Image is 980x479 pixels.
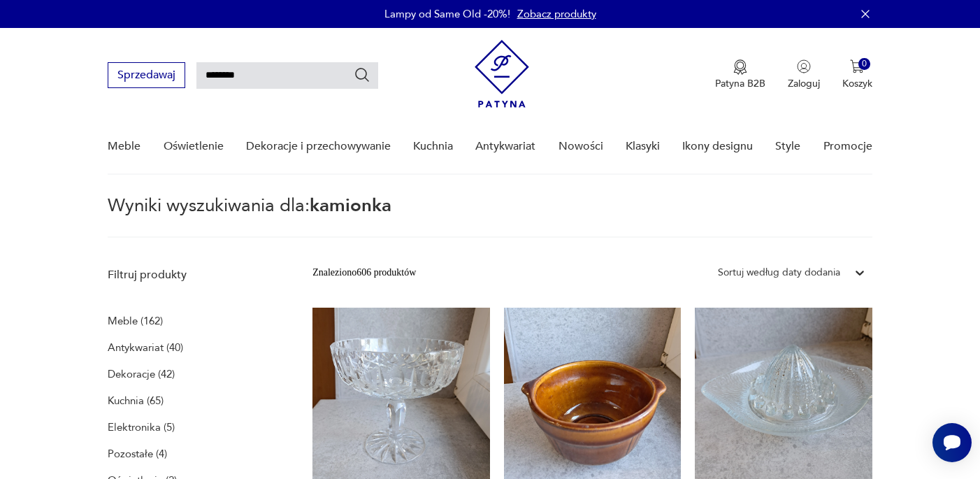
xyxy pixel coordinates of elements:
a: Pozostałe (4) [108,444,167,464]
a: Dekoracje (42) [108,364,175,384]
a: Kuchnia (65) [108,391,164,410]
a: Meble (162) [108,311,163,331]
div: 0 [858,58,870,70]
p: Koszyk [842,77,872,90]
img: Ikona koszyka [850,59,864,73]
a: Dekoracje i przechowywanie [246,120,391,173]
a: Promocje [823,120,872,173]
a: Sprzedawaj [108,71,185,81]
a: Ikona medaluPatyna B2B [715,59,765,90]
p: Zaloguj [788,77,820,90]
div: Znaleziono 606 produktów [312,265,416,280]
a: Oświetlenie [164,120,224,173]
button: Zaloguj [788,59,820,90]
p: Filtruj produkty [108,267,279,283]
button: Sprzedawaj [108,62,185,88]
img: Patyna - sklep z meblami i dekoracjami vintage [475,40,529,108]
button: Szukaj [354,66,370,83]
img: Ikonka użytkownika [797,59,811,73]
button: 0Koszyk [842,59,872,90]
a: Elektronika (5) [108,417,175,437]
a: Klasyki [626,120,660,173]
p: Lampy od Same Old -20%! [384,7,510,21]
a: Style [775,120,800,173]
a: Zobacz produkty [517,7,596,21]
p: Patyna B2B [715,77,765,90]
div: Sortuj według daty dodania [718,265,840,280]
a: Kuchnia [413,120,453,173]
a: Meble [108,120,140,173]
a: Antykwariat (40) [108,338,183,357]
a: Ikony designu [682,120,753,173]
p: Wyniki wyszukiwania dla: [108,197,872,238]
iframe: Smartsupp widget button [932,423,972,462]
a: Nowości [559,120,603,173]
span: kamionka [310,193,391,218]
a: Antykwariat [475,120,535,173]
button: Patyna B2B [715,59,765,90]
img: Ikona medalu [733,59,747,75]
